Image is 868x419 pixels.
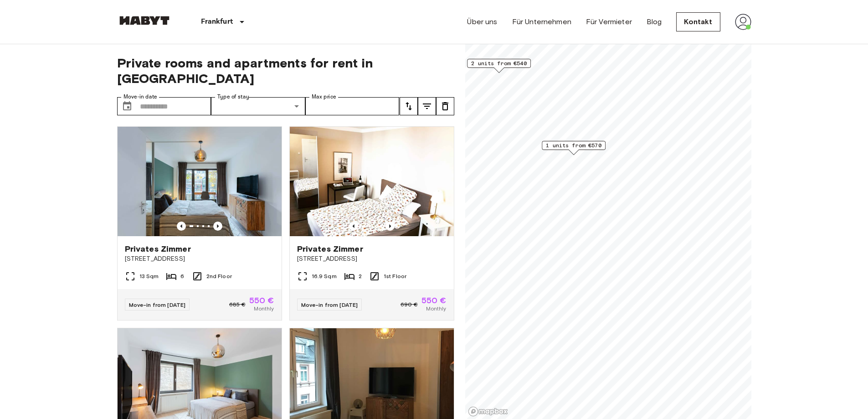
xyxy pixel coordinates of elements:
span: [STREET_ADDRESS] [125,254,274,264]
label: Move-in date [123,93,157,101]
button: Previous image [349,222,358,231]
span: 550 € [249,296,274,305]
a: Für Vermieter [586,16,632,27]
span: 6 [180,272,184,280]
span: 2 units from €540 [471,59,527,67]
label: Max price [312,93,336,101]
button: Previous image [385,222,395,231]
span: 2nd Floor [206,272,232,280]
div: Map marker [467,59,531,73]
button: Previous image [213,222,222,231]
span: 685 € [229,300,246,309]
a: Kontakt [676,12,720,31]
button: tune [418,97,436,115]
span: Privates Zimmer [125,243,191,254]
span: 550 € [421,296,447,305]
span: Move-in from [DATE] [301,301,358,308]
a: Für Unternehmen [512,16,571,27]
a: Mapbox logo [468,406,508,417]
span: Privates Zimmer [297,243,363,254]
span: 1st Floor [384,272,406,280]
img: Marketing picture of unit DE-04-005-003-01HF [290,127,454,236]
span: Move-in from [DATE] [129,301,186,308]
img: Habyt [117,16,172,25]
span: Monthly [426,305,446,313]
button: tune [436,97,454,115]
span: [STREET_ADDRESS] [297,254,447,264]
a: Marketing picture of unit DE-04-042-002-03HFPrevious imagePrevious imagePrivates Zimmer[STREET_AD... [117,126,282,321]
span: 2 [359,272,362,280]
div: Map marker [542,141,606,155]
span: Monthly [254,305,274,313]
span: 1 units from €570 [546,141,601,150]
button: Previous image [177,222,186,231]
a: Über uns [467,16,497,27]
span: 16.9 Sqm [312,272,337,280]
span: 690 € [401,300,418,309]
a: Blog [647,16,662,27]
span: Private rooms and apartments for rent in [GEOGRAPHIC_DATA] [117,55,454,86]
label: Type of stay [217,93,249,101]
button: Choose date [118,97,136,115]
img: Marketing picture of unit DE-04-042-002-03HF [118,127,282,236]
span: 13 Sqm [139,272,159,280]
img: avatar [735,14,751,30]
button: tune [400,97,418,115]
p: Frankfurt [201,16,233,27]
a: Marketing picture of unit DE-04-005-003-01HFPrevious imagePrevious imagePrivates Zimmer[STREET_AD... [289,126,454,321]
